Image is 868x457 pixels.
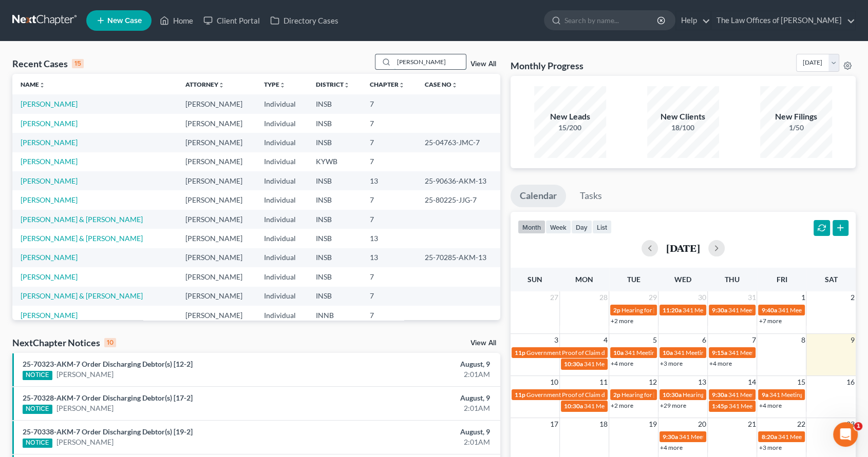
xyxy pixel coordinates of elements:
iframe: Intercom live chat [833,422,858,447]
div: 2:01AM [341,437,490,447]
span: 9a [761,391,768,399]
td: 7 [362,306,417,325]
a: +4 more [709,360,732,367]
a: +4 more [660,444,683,451]
span: 341 Meeting for [PERSON_NAME] [625,349,717,356]
a: Tasks [571,185,611,207]
span: Mon [575,275,593,284]
div: Recent Cases [12,57,84,70]
span: 10:30a [663,391,682,399]
div: 15 [72,59,84,68]
td: INSB [308,248,362,267]
a: Case Nounfold_more [425,81,458,88]
span: Hearing for [PERSON_NAME] [621,391,702,399]
span: 11p [515,349,525,356]
span: 341 Meeting for [PERSON_NAME] [728,391,821,399]
td: Individual [256,210,308,229]
a: [PERSON_NAME] [21,157,78,166]
td: [PERSON_NAME] [177,171,256,190]
td: [PERSON_NAME] [177,287,256,306]
span: 341 Meeting for [PERSON_NAME] [584,402,676,410]
a: [PERSON_NAME] [21,176,78,185]
span: 2p [613,391,620,399]
span: Thu [725,275,740,284]
span: 17 [549,418,559,430]
td: Individual [256,267,308,286]
a: The Law Offices of [PERSON_NAME] [711,11,855,30]
td: INSB [308,287,362,306]
div: 15/200 [534,123,606,133]
span: New Case [107,17,142,25]
a: +2 more [611,317,633,325]
a: Client Portal [198,11,265,30]
span: 9:40a [761,306,777,314]
a: +4 more [611,360,633,367]
span: 9:30a [712,306,727,314]
td: 7 [362,133,417,152]
span: 10a [663,349,673,356]
a: [PERSON_NAME] [21,272,78,281]
div: NextChapter Notices [12,336,116,349]
span: Sat [824,275,837,284]
i: unfold_more [39,82,45,88]
span: 8 [800,334,806,346]
span: 18 [598,418,609,430]
a: +3 more [759,444,781,451]
i: unfold_more [344,82,350,88]
td: INSB [308,133,362,152]
a: [PERSON_NAME] [21,119,78,128]
span: 2 [850,291,856,304]
a: [PERSON_NAME] & [PERSON_NAME] [21,291,143,300]
span: 31 [746,291,757,304]
td: INSB [308,171,362,190]
span: 341 Meeting for [PERSON_NAME] & [PERSON_NAME] [584,360,731,368]
span: 14 [746,376,757,388]
div: New Clients [647,111,719,123]
div: NOTICE [23,405,52,414]
a: Nameunfold_more [21,81,45,88]
div: New Filings [760,111,832,123]
span: 10 [549,376,559,388]
span: 9 [850,334,856,346]
a: [PERSON_NAME] [21,311,78,320]
span: 341 Meeting for [PERSON_NAME] [729,402,821,410]
td: INSB [308,229,362,248]
td: 7 [362,114,417,133]
i: unfold_more [218,82,224,88]
div: 2:01AM [341,403,490,413]
span: 20 [697,418,707,430]
span: 5 [652,334,658,346]
span: 13 [697,376,707,388]
i: unfold_more [451,82,458,88]
a: [PERSON_NAME] [21,138,78,147]
td: 25-80225-JJG-7 [417,190,500,209]
td: [PERSON_NAME] [177,114,256,133]
span: 19 [648,418,658,430]
span: 8:20a [761,433,777,441]
span: 11:20a [663,306,682,314]
a: 25-70323-AKM-7 Order Discharging Debtor(s) [12-2] [23,360,193,368]
i: unfold_more [399,82,405,88]
span: 341 Meeting for [PERSON_NAME] [674,349,766,356]
span: 2p [613,306,620,314]
td: 13 [362,171,417,190]
div: 2:01AM [341,369,490,380]
td: 25-90636-AKM-13 [417,171,500,190]
td: 7 [362,152,417,171]
span: 1 [800,291,806,304]
h3: Monthly Progress [511,59,583,72]
span: 341 Meeting for [PERSON_NAME] [679,433,771,441]
td: [PERSON_NAME] [177,248,256,267]
td: [PERSON_NAME] [177,190,256,209]
td: Individual [256,94,308,113]
a: [PERSON_NAME] [56,403,114,413]
span: 341 Meeting for [PERSON_NAME] [683,306,775,314]
td: [PERSON_NAME] [177,133,256,152]
td: [PERSON_NAME] [177,267,256,286]
td: Individual [256,287,308,306]
span: 27 [549,291,559,304]
a: +29 more [660,402,686,409]
span: 11p [515,391,525,399]
span: Tue [627,275,640,284]
a: [PERSON_NAME] [56,437,114,447]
